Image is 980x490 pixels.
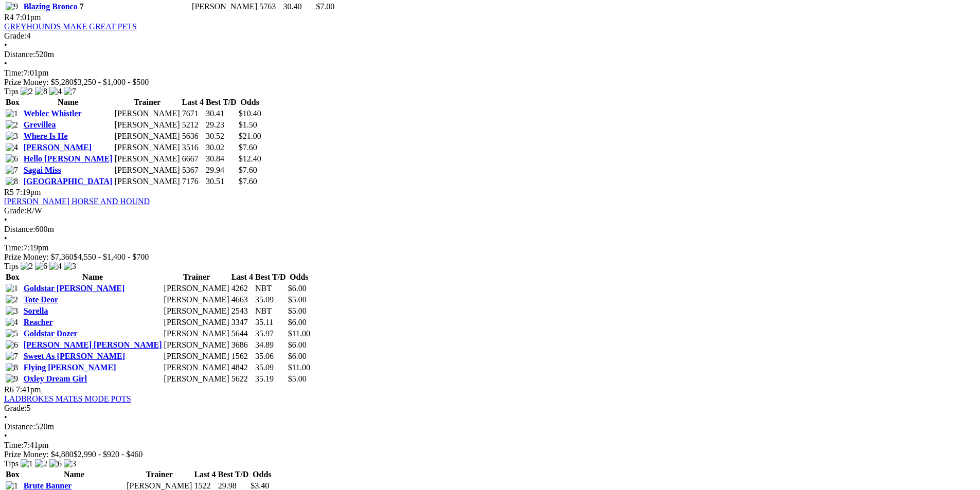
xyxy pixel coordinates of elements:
[6,306,18,316] img: 3
[4,41,7,49] span: •
[6,143,18,152] img: 4
[218,469,250,480] th: Best T/D
[239,120,257,129] span: $1.50
[182,108,204,119] td: 7671
[114,154,181,164] td: [PERSON_NAME]
[259,2,281,12] td: 5763
[24,284,125,293] a: Goldstar [PERSON_NAME]
[164,351,230,361] td: [PERSON_NAME]
[64,459,76,468] img: 3
[231,295,254,305] td: 4663
[114,108,181,119] td: [PERSON_NAME]
[21,87,33,96] img: 2
[6,318,18,327] img: 4
[24,318,53,326] a: Reacher
[255,340,287,350] td: 34.89
[288,284,307,293] span: $6.00
[114,176,181,187] td: [PERSON_NAME]
[164,283,230,294] td: [PERSON_NAME]
[193,469,216,480] th: Last 4
[6,352,18,361] img: 7
[205,154,237,164] td: 30.84
[24,2,78,11] a: Blazing Bronco
[114,97,181,107] th: Trainer
[288,272,311,282] th: Odds
[6,295,18,304] img: 2
[114,131,181,141] td: [PERSON_NAME]
[255,329,287,339] td: 35.97
[205,97,237,107] th: Best T/D
[255,295,287,305] td: 35.09
[35,262,47,271] img: 6
[23,469,126,480] th: Name
[6,120,18,130] img: 2
[239,166,257,174] span: $7.60
[231,306,254,316] td: 2543
[4,206,976,215] div: R/W
[24,143,92,152] a: [PERSON_NAME]
[21,262,33,271] img: 2
[4,385,14,394] span: R6
[4,450,976,459] div: Prize Money: $4,880
[255,362,287,373] td: 35.09
[182,142,204,153] td: 3516
[49,87,62,96] img: 4
[239,132,261,140] span: $21.00
[4,234,7,243] span: •
[231,329,254,339] td: 5644
[49,262,62,271] img: 4
[288,318,307,326] span: $6.00
[114,120,181,130] td: [PERSON_NAME]
[255,306,287,316] td: NBT
[4,404,976,413] div: 5
[288,363,310,372] span: $11.00
[288,340,307,349] span: $6.00
[4,459,19,468] span: Tips
[80,2,84,11] span: 7
[4,404,27,412] span: Grade:
[6,132,18,141] img: 3
[4,206,27,215] span: Grade:
[239,177,257,186] span: $7.60
[250,469,274,480] th: Odds
[4,262,19,270] span: Tips
[4,31,27,40] span: Grade:
[6,284,18,293] img: 1
[23,97,113,107] th: Name
[231,283,254,294] td: 4262
[6,273,20,281] span: Box
[74,78,149,86] span: $3,250 - $1,000 - $500
[191,2,258,12] td: [PERSON_NAME]
[6,98,20,106] span: Box
[182,176,204,187] td: 7176
[255,272,287,282] th: Best T/D
[182,165,204,175] td: 5367
[205,120,237,130] td: 29.23
[231,272,254,282] th: Last 4
[4,243,976,252] div: 7:19pm
[35,459,47,468] img: 2
[255,283,287,294] td: NBT
[164,340,230,350] td: [PERSON_NAME]
[316,2,334,11] span: $7.00
[164,374,230,384] td: [PERSON_NAME]
[4,68,24,77] span: Time:
[6,154,18,164] img: 6
[231,351,254,361] td: 1562
[4,197,150,206] a: [PERSON_NAME] HORSE AND HOUND
[24,352,125,360] a: Sweet As [PERSON_NAME]
[164,329,230,339] td: [PERSON_NAME]
[24,154,113,163] a: Hello [PERSON_NAME]
[4,225,976,234] div: 600m
[239,143,257,152] span: $7.60
[4,59,7,68] span: •
[288,352,307,360] span: $6.00
[288,295,307,304] span: $5.00
[24,374,87,383] a: Oxley Dream Girl
[4,394,131,403] a: LADBROKES MATES MODE POTS
[6,340,18,350] img: 6
[6,329,18,338] img: 5
[6,177,18,186] img: 8
[164,295,230,305] td: [PERSON_NAME]
[24,363,116,372] a: Flying [PERSON_NAME]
